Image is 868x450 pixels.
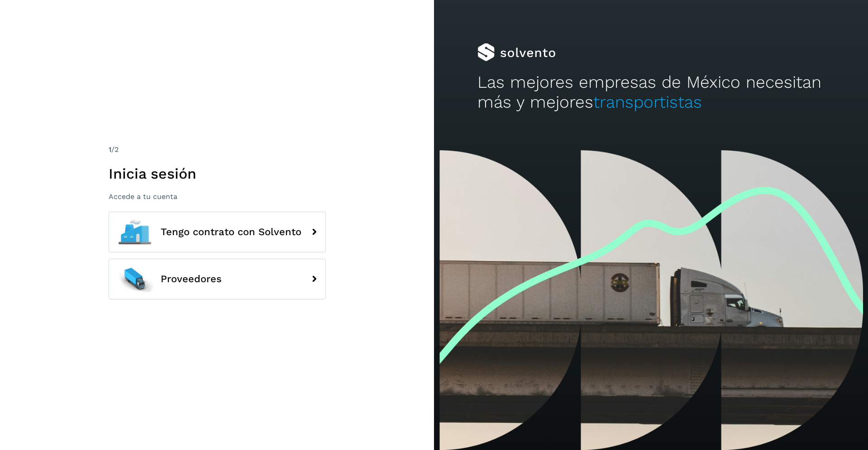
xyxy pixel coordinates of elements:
h1: Inicia sesión [109,165,326,182]
button: Tengo contrato con Solvento [109,212,326,252]
button: Proveedores [109,259,326,299]
p: Accede a tu cuenta [109,192,326,201]
span: Tengo contrato con Solvento [161,227,301,237]
h2: Las mejores empresas de México necesitan más y mejores [477,72,825,113]
div: /2 [109,144,326,155]
span: Proveedores [161,274,222,284]
span: 1 [109,145,111,154]
span: transportistas [593,92,702,112]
